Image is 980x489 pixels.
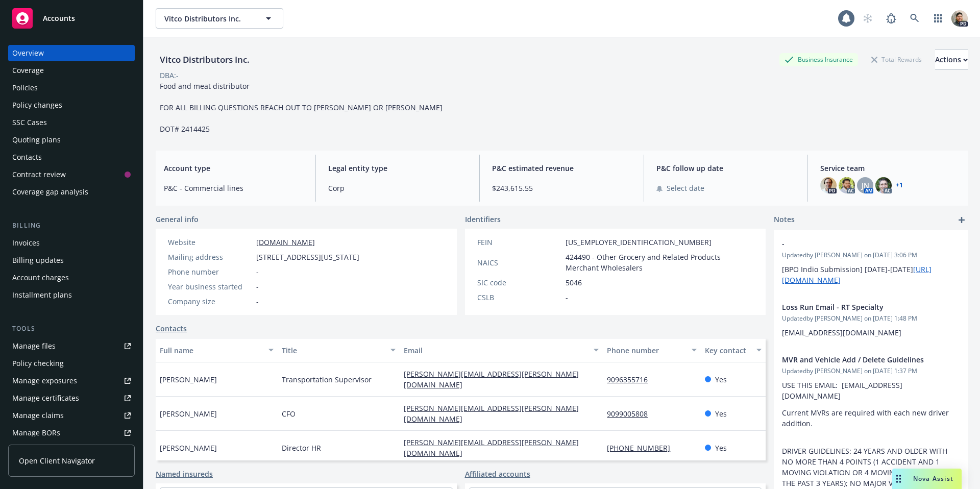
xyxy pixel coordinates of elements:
[256,281,259,292] span: -
[857,8,878,29] a: Start snowing
[8,373,135,389] span: Manage exposures
[328,183,468,193] span: Corp
[160,345,262,356] div: Full name
[156,8,283,29] button: Vitco Distributors Inc.
[492,183,631,193] span: $243,615.55
[8,355,135,372] a: Policy checking
[715,443,727,453] span: Yes
[400,338,603,362] button: Email
[875,177,892,193] img: photo
[256,296,259,307] span: -
[12,390,79,406] div: Manage certificates
[12,287,72,303] div: Installment plans
[566,237,712,248] span: [US_EMPLOYER_IDENTIFICATION_NUMBER]
[168,237,252,248] div: Website
[8,270,135,286] a: Account charges
[465,469,530,479] a: Affiliated accounts
[164,13,253,24] span: Vitco Distributors Inc.
[12,338,56,354] div: Manage files
[913,474,953,483] span: Nova Assist
[782,328,901,337] span: [EMAIL_ADDRESS][DOMAIN_NAME]
[282,345,384,356] div: Title
[12,166,66,183] div: Contract review
[156,214,199,225] span: General info
[282,374,372,385] span: Transportation Supervisor
[715,408,727,419] span: Yes
[8,45,135,61] a: Overview
[160,408,217,419] span: [PERSON_NAME]
[774,230,968,294] div: -Updatedby [PERSON_NAME] on [DATE] 3:06 PM[BPO Indio Submission] [DATE]-[DATE][URL][DOMAIN_NAME]
[12,355,64,372] div: Policy checking
[160,443,217,453] span: [PERSON_NAME]
[774,294,968,346] div: Loss Run Email - RT SpecialtyUpdatedby [PERSON_NAME] on [DATE] 1:48 PM[EMAIL_ADDRESS][DOMAIN_NAME]
[404,345,587,356] div: Email
[8,338,135,354] a: Manage files
[705,345,750,356] div: Key contact
[12,132,61,148] div: Quoting plans
[8,287,135,303] a: Installment plans
[160,374,217,385] span: [PERSON_NAME]
[935,50,968,69] div: Actions
[12,270,69,286] div: Account charges
[156,323,187,334] a: Contacts
[12,373,77,389] div: Manage exposures
[282,408,296,419] span: CFO
[404,369,579,389] a: [PERSON_NAME][EMAIL_ADDRESS][PERSON_NAME][DOMAIN_NAME]
[892,469,962,489] button: Nova Assist
[168,252,252,262] div: Mailing address
[477,257,561,268] div: NAICS
[866,53,927,66] div: Total Rewards
[164,163,303,174] span: Account type
[256,266,259,277] span: -
[715,374,727,385] span: Yes
[12,62,44,79] div: Coverage
[282,443,321,453] span: Director HR
[603,338,700,362] button: Phone number
[8,62,135,79] a: Coverage
[328,163,468,174] span: Legal entity type
[656,163,796,174] span: P&C follow up date
[607,375,656,384] a: 9096355716
[8,235,135,251] a: Invoices
[12,407,64,424] div: Manage claims
[278,338,400,362] button: Title
[607,345,685,356] div: Phone number
[492,163,631,174] span: P&C estimated revenue
[160,70,179,81] div: DBA: -
[12,45,44,61] div: Overview
[8,166,135,183] a: Contract review
[881,8,901,29] a: Report a Bug
[892,469,905,489] div: Drag to move
[19,455,95,466] span: Open Client Navigator
[820,177,837,193] img: photo
[8,97,135,113] a: Policy changes
[782,366,960,376] span: Updated by [PERSON_NAME] on [DATE] 1:37 PM
[477,292,561,303] div: CSLB
[8,80,135,96] a: Policies
[928,8,948,29] a: Switch app
[8,149,135,165] a: Contacts
[12,149,42,165] div: Contacts
[839,177,855,193] img: photo
[8,324,135,334] div: Tools
[774,214,795,226] span: Notes
[701,338,766,362] button: Key contact
[607,443,678,453] a: [PHONE_NUMBER]
[896,182,903,188] a: +1
[12,252,64,268] div: Billing updates
[8,252,135,268] a: Billing updates
[951,10,968,27] img: photo
[607,409,656,419] a: 9099005808
[168,266,252,277] div: Phone number
[782,314,960,323] span: Updated by [PERSON_NAME] on [DATE] 1:48 PM
[782,380,960,401] p: USE THIS EMAIL: [EMAIL_ADDRESS][DOMAIN_NAME]
[8,4,135,33] a: Accounts
[8,407,135,424] a: Manage claims
[955,214,968,226] a: add
[782,354,933,365] span: MVR and Vehicle Add / Delete Guidelines
[477,277,561,288] div: SIC code
[12,114,47,131] div: SSC Cases
[160,81,443,134] span: Food and meat distributor FOR ALL BILLING QUESTIONS REACH OUT TO [PERSON_NAME] OR [PERSON_NAME] D...
[12,80,38,96] div: Policies
[8,114,135,131] a: SSC Cases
